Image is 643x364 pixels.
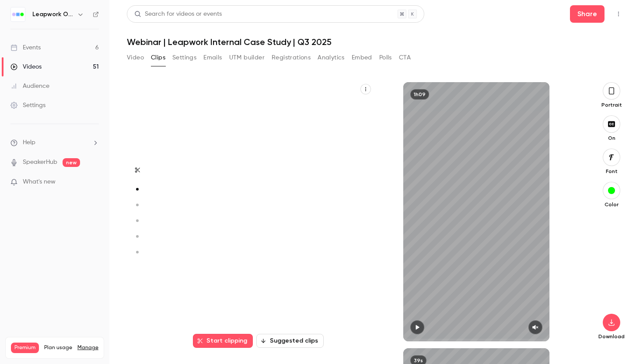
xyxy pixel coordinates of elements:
p: Download [598,333,626,340]
h1: Webinar | Leapwork Internal Case Study | Q3 2025 [127,37,626,47]
button: Clips [151,51,165,65]
button: Emails [203,51,222,65]
button: UTM builder [229,51,265,65]
button: Polls [379,51,392,65]
button: Settings [172,51,196,65]
button: CTA [399,51,411,65]
div: Audience [10,82,49,90]
h6: Leapwork Online Event [32,10,73,19]
button: Suggested clips [256,334,324,348]
img: Leapwork Online Event [11,7,25,21]
p: Color [598,201,626,208]
button: Embed [352,51,372,65]
div: 1h09 [410,89,429,100]
button: Video [127,51,144,65]
span: Help [23,138,35,147]
p: Portrait [598,101,626,108]
a: SpeakerHub [23,158,57,167]
li: help-dropdown-opener [10,138,99,147]
iframe: Noticeable Trigger [88,178,99,186]
p: Font [598,168,626,175]
button: Start clipping [193,334,253,348]
button: Share [570,5,605,23]
div: Settings [10,101,45,110]
span: Plan usage [44,344,72,351]
button: Top Bar Actions [612,7,626,21]
p: On [598,135,626,142]
button: Registrations [272,51,311,65]
span: Premium [11,343,39,353]
button: Analytics [318,51,345,65]
div: Videos [10,62,42,71]
span: new [63,158,80,167]
a: Manage [77,344,98,351]
div: Events [10,43,41,52]
div: Search for videos or events [134,10,222,19]
span: What's new [23,177,56,187]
